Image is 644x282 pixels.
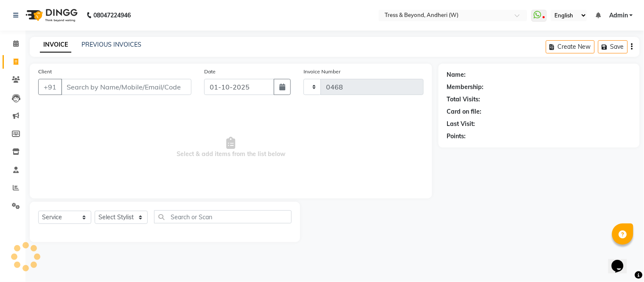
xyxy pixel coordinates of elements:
[154,210,292,223] input: Search or Scan
[546,40,595,53] button: Create New
[82,41,141,48] a: PREVIOUS INVOICES
[608,248,636,274] iframe: chat widget
[38,68,52,75] label: Client
[447,132,466,141] div: Points:
[38,105,424,190] span: Select & add items from the list below
[447,83,484,92] div: Membership:
[40,37,71,53] a: INVOICE
[447,107,482,116] div: Card on file:
[204,68,216,75] label: Date
[61,79,191,95] input: Search by Name/Mobile/Email/Code
[38,79,62,95] button: +91
[598,40,628,53] button: Save
[447,95,481,104] div: Total Visits:
[22,3,80,27] img: logo
[447,120,475,128] div: Last Visit:
[609,11,628,20] span: Admin
[304,68,340,75] label: Invoice Number
[93,3,131,27] b: 08047224946
[447,70,466,79] div: Name:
